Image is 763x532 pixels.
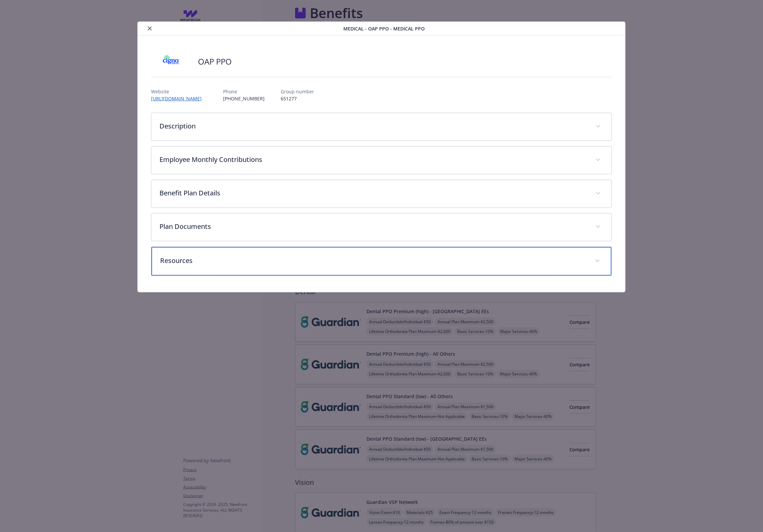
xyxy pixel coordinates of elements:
[151,180,612,207] div: Benefit Plan Details
[146,24,154,32] button: close
[151,52,191,72] img: CIGNA
[159,155,587,165] p: Employee Monthly Contributions
[343,25,425,32] span: Medical - OAP PPO - Medical PPO
[223,88,265,95] p: Phone
[151,95,207,102] a: [URL][DOMAIN_NAME]
[151,88,207,95] p: Website
[151,213,612,241] div: Plan Documents
[159,188,587,198] p: Benefit Plan Details
[223,95,265,102] p: [PHONE_NUMBER]
[159,121,587,131] p: Description
[159,221,587,232] p: Plan Documents
[281,95,314,102] p: 651277
[76,21,687,292] div: details for plan Medical - OAP PPO - Medical PPO
[151,113,612,141] div: Description
[160,256,587,266] p: Resources
[281,88,314,95] p: Group number
[151,247,612,276] div: Resources
[151,147,612,174] div: Employee Monthly Contributions
[198,56,232,67] h2: OAP PPO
